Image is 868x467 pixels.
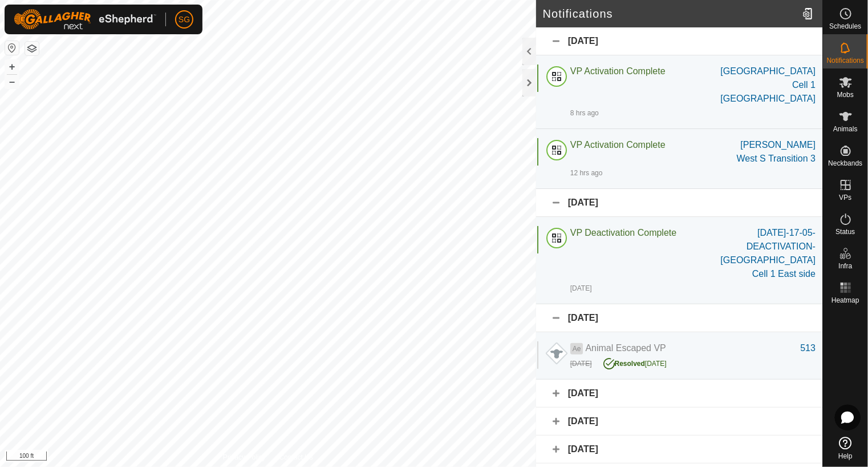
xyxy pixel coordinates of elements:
button: Map Layers [25,42,39,55]
div: [DATE] [536,189,822,217]
span: Ae [570,343,583,355]
div: [DATE]-17-05-DEACTIVATION-[GEOGRAPHIC_DATA] Cell 1 East side [717,226,816,281]
span: VP Activation Complete [570,66,666,76]
a: Privacy Policy [223,452,266,462]
span: Status [835,228,855,235]
span: Help [838,453,853,460]
span: VP Deactivation Complete [570,228,676,237]
img: Gallagher Logo [14,9,156,30]
div: [DATE] [536,408,822,436]
span: Neckbands [828,160,862,167]
span: Animal Escaped VP [585,343,666,353]
div: [DATE] [536,27,822,55]
span: Resolved [615,360,645,368]
div: 8 hrs ago [570,108,599,118]
div: [DATE] [570,359,592,369]
span: VPs [839,194,851,201]
div: [DATE] [570,283,592,293]
div: [PERSON_NAME] West S Transition 3 [717,138,816,166]
span: Schedules [829,23,861,30]
span: Heatmap [832,297,859,304]
div: 513 [800,341,816,355]
span: Notifications [827,57,864,64]
button: + [5,60,19,74]
div: [DATE] [536,436,822,464]
a: Help [823,432,868,464]
div: [DATE] [536,304,822,332]
span: SG [179,14,190,26]
span: Infra [838,263,852,269]
span: VP Activation Complete [570,140,666,150]
div: [DATE] [603,355,667,369]
span: Animals [833,126,858,132]
button: – [5,75,19,88]
h2: Notifications [543,7,798,21]
div: 12 hrs ago [570,168,603,178]
a: Contact Us [279,452,313,462]
div: [DATE] [536,380,822,408]
div: [GEOGRAPHIC_DATA] Cell 1 [GEOGRAPHIC_DATA] [717,65,816,106]
span: Mobs [837,91,854,98]
button: Reset Map [5,41,19,55]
